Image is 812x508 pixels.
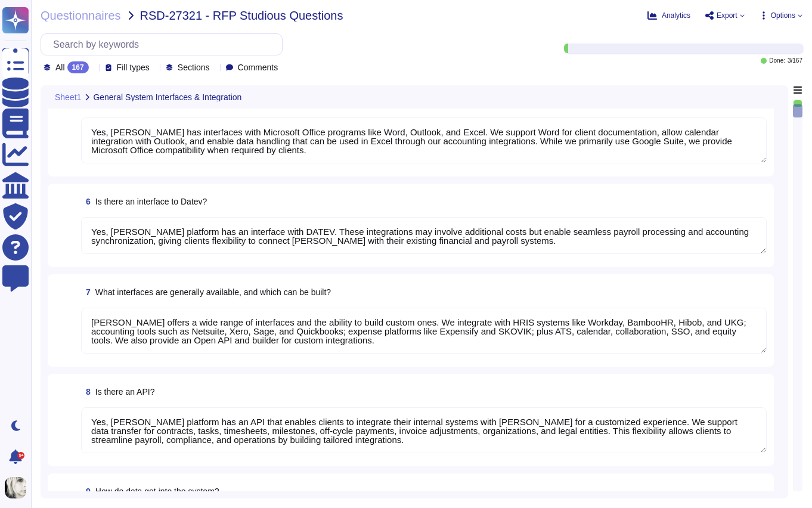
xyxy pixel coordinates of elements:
[95,487,219,496] span: How do data get into the system?
[67,61,89,73] div: 167
[81,388,91,396] span: 8
[662,12,690,19] span: Analytics
[117,63,150,72] span: Fill types
[81,217,767,254] textarea: Yes, [PERSON_NAME] platform has an interface with DATEV. These integrations may involve additiona...
[2,475,35,501] button: user
[771,12,795,19] span: Options
[717,12,737,19] span: Export
[81,308,767,354] textarea: [PERSON_NAME] offers a wide range of interfaces and the ability to build custom ones. We integrat...
[238,63,278,72] span: Comments
[93,93,241,101] span: General System Interfaces & Integration
[81,288,91,296] span: 7
[55,93,81,101] span: Sheet1
[47,34,282,55] input: Search by keywords
[95,387,155,397] span: Is there an API?
[81,117,767,163] textarea: Yes, [PERSON_NAME] has interfaces with Microsoft Office programs like Word, Outlook, and Excel. W...
[95,287,331,297] span: What interfaces are generally available, and which can be built?
[647,11,690,20] button: Analytics
[5,477,26,498] img: user
[81,487,91,495] span: 9
[178,63,210,72] span: Sections
[788,58,802,64] span: 3 / 167
[81,407,767,453] textarea: Yes, [PERSON_NAME] platform has an API that enables clients to integrate their internal systems w...
[95,197,207,206] span: Is there an interface to Datev?
[41,10,121,21] span: Questionnaires
[17,452,24,459] div: 9+
[769,58,785,64] span: Done:
[140,10,343,21] span: RSD-27321 - RFP Studious Questions
[81,197,91,206] span: 6
[55,63,65,72] span: All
